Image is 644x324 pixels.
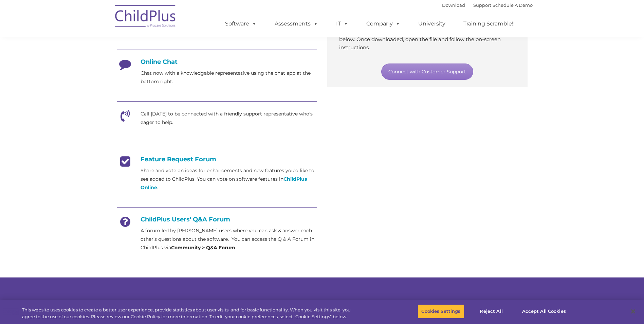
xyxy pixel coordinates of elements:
p: Chat now with a knowledgable representative using the chat app at the bottom right. [141,69,317,86]
img: ChildPlus by Procare Solutions [112,0,180,34]
a: University [411,17,452,31]
a: Connect with Customer Support [381,64,473,80]
a: Assessments [268,17,325,31]
h4: Online Chat [117,58,317,66]
a: Company [360,17,407,31]
a: IT [329,17,355,31]
a: Support [473,2,491,8]
button: Close [626,304,641,319]
button: Reject All [470,304,513,319]
strong: Community > Q&A Forum [171,245,235,251]
a: Download [442,2,465,8]
a: ChildPlus Online [141,176,307,191]
div: This website uses cookies to create a better user experience, provide statistics about user visit... [22,307,354,320]
p: Share and vote on ideas for enhancements and new features you’d like to see added to ChildPlus. Y... [141,166,317,192]
a: Software [218,17,263,31]
p: Call [DATE] to be connected with a friendly support representative who's eager to help. [141,110,317,127]
h4: ChildPlus Users' Q&A Forum [117,216,317,223]
p: A forum led by [PERSON_NAME] users where you can ask & answer each other’s questions about the so... [141,227,317,252]
a: Training Scramble!! [457,17,521,31]
button: Accept All Cookies [518,304,570,319]
a: Schedule A Demo [493,2,533,8]
font: | [442,2,533,8]
button: Cookies Settings [418,304,464,319]
h4: Feature Request Forum [117,156,317,163]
